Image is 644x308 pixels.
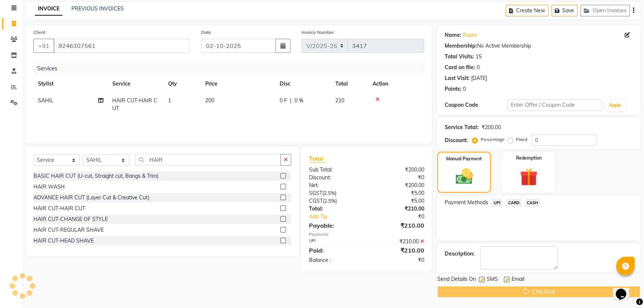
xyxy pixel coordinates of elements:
[324,198,335,204] span: 2.5%
[551,5,577,16] button: Save
[368,76,424,92] th: Action
[324,190,335,196] span: 2.5%
[164,76,201,92] th: Qty
[445,250,474,258] div: Description:
[71,5,124,12] a: PREVIOUS INVOICES
[445,199,488,206] span: Payment Methods
[476,53,482,61] div: 15
[437,275,476,285] span: Send Details On
[33,76,108,92] th: Stylist
[303,238,367,246] div: UPI
[205,97,214,104] span: 200
[445,123,479,131] div: Service Total:
[294,97,303,105] span: 0 %
[290,97,292,105] span: |
[303,205,367,213] div: Total:
[33,183,65,191] div: HAIR WASH
[54,39,190,53] input: Search by Name/Mobile/Email/Code
[367,221,430,230] div: ₹210.00
[303,256,367,264] div: Balance :
[168,97,171,104] span: 1
[463,85,466,93] div: 0
[309,231,425,238] div: Payments
[445,64,475,71] div: Card on file:
[477,64,480,71] div: 0
[367,182,430,189] div: ₹200.00
[445,101,508,109] div: Coupon Code
[303,197,367,205] div: ( )
[367,197,430,205] div: ₹5.00
[303,246,367,255] div: Paid:
[506,199,522,207] span: CARD
[34,62,430,76] div: Services
[303,189,367,197] div: ( )
[33,172,158,180] div: BASIC HAIR CUT (U-cut, Straight cut, Bangs & Trim)
[605,100,626,111] button: Apply
[367,256,430,264] div: ₹0
[367,246,430,255] div: ₹210.00
[309,190,322,196] span: SGST
[303,174,367,182] div: Discount:
[514,166,543,188] img: _gift.svg
[108,76,164,92] th: Service
[491,199,503,207] span: UPI
[445,85,461,93] div: Points:
[525,199,541,207] span: CASH
[367,238,430,246] div: ₹210.00
[482,123,501,131] div: ₹200.00
[367,174,430,182] div: ₹0
[112,97,157,112] span: HAIR CUT-HAIR CUT
[516,155,542,161] label: Redemption
[309,155,326,163] span: Total
[508,99,602,111] input: Enter Offer / Coupon Code
[367,205,430,213] div: ₹210.00
[445,53,474,61] div: Total Visits:
[445,42,477,50] div: Membership:
[331,76,368,92] th: Total
[446,155,482,162] label: Manual Payment
[613,278,637,301] iframe: chat widget
[33,205,85,212] div: HAIR CUT-HAIR CUT
[33,194,149,202] div: ADVANCE HAIR CUT (Layer Cut & Creative Cut)
[33,237,94,245] div: HAIR CUT-HEAD SHAVE
[335,97,344,104] span: 210
[367,189,430,197] div: ₹5.00
[303,182,367,189] div: Net:
[201,76,275,92] th: Price
[471,74,487,82] div: [DATE]
[280,97,287,105] span: 0 F
[33,29,45,36] label: Client
[309,198,323,204] span: CGST
[35,2,62,16] a: INVOICE
[302,29,334,36] label: Invoice Number
[303,166,367,174] div: Sub Total:
[445,137,468,144] div: Discount:
[38,97,54,104] span: SAHIL
[463,31,477,39] a: Raam
[33,39,54,53] button: +91
[487,275,498,285] span: SMS
[506,5,548,16] button: Create New
[516,136,527,143] label: Fixed
[445,31,461,39] div: Name:
[481,136,505,143] label: Percentage
[201,29,211,36] label: Date
[450,167,478,186] img: _cash.svg
[512,275,524,285] span: Email
[33,226,104,234] div: HAIR CUT-REGULAR SHAVE
[445,42,633,50] div: No Active Membership
[33,215,108,223] div: HAIR CUT-CHANGE OF STYLE
[445,74,470,82] div: Last Visit:
[303,213,377,221] a: Add Tip
[367,166,430,174] div: ₹200.00
[377,213,430,221] div: ₹0
[135,154,281,166] input: Search or Scan
[580,5,630,16] button: Open Invoices
[303,221,367,230] div: Payable:
[275,76,331,92] th: Disc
